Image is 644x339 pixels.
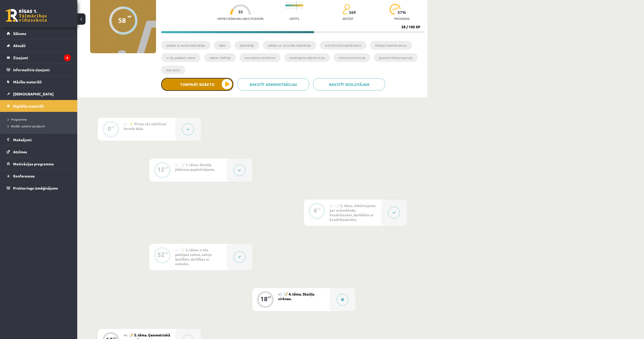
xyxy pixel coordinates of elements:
span: XP [127,15,132,18]
span: 569 [349,10,356,15]
img: icon-short-line-57e1e144782c952c97e751825c79c345078a6d821885a25fce030b3d8c18986b.svg [291,8,292,9]
span: Digitālie materiāli [13,104,44,108]
img: icon-short-line-57e1e144782c952c97e751825c79c345078a6d821885a25fce030b3d8c18986b.svg [291,2,292,3]
div: XP [268,296,271,299]
li: līdzīgas kvadrātsaknes [370,41,412,50]
img: icon-short-line-57e1e144782c952c97e751825c79c345078a6d821885a25fce030b3d8c18986b.svg [294,2,295,3]
a: Konferences [7,170,71,182]
div: 18 [260,297,268,301]
img: icon-short-line-57e1e144782c952c97e751825c79c345078a6d821885a25fce030b3d8c18986b.svg [299,2,300,3]
div: 52 [157,252,165,257]
span: 📝 3. tēma. n-tās pakāpes sakne, sakņu īpašības, darbības ar saknēm. [175,247,212,266]
a: Aktuāli [7,40,71,51]
span: #1 [124,122,127,126]
img: icon-short-line-57e1e144782c952c97e751825c79c345078a6d821885a25fce030b3d8c18986b.svg [299,8,300,9]
span: 💡 Pirms sāc mācīties! Ievada daļa. [124,121,167,131]
a: Sākums [7,28,71,39]
span: 35 [238,10,243,14]
legend: Maksājumi [13,134,71,146]
span: Proktoringa izmēģinājums [13,186,58,190]
i: 5 [64,54,71,61]
p: progress [394,17,409,20]
img: icon-short-line-57e1e144782c952c97e751825c79c345078a6d821885a25fce030b3d8c18986b.svg [289,8,289,9]
div: 6 [314,208,317,213]
li: rekurenta formula [333,53,370,62]
span: Aktuāli [13,43,25,48]
a: Atzīmes [7,146,71,158]
img: icon-progress-161ccf0a02000e728c5f80fcf4c31c7af3da0e1684b2b1d7c360e028c24a22f1.svg [390,4,401,15]
div: 0 [108,126,111,131]
li: pakāpe ar veselu kāpinātāju [161,41,210,50]
div: XP [317,207,321,210]
a: Digitālie materiāli [7,100,71,112]
a: Motivācijas programma [7,158,71,170]
a: Maksājumi [7,134,71,146]
a: Mācību materiāli [7,76,71,88]
span: Programma [8,117,27,121]
span: #6 [124,333,127,337]
a: Rakstīt skolotājam [313,78,385,91]
a: Biežāk uzdotie jautājumi [8,124,72,128]
li: vispārīgā locekļa formula [284,53,330,62]
li: saknes rādītājs [204,53,236,62]
span: 📝 2. tēma. Atkārtojums par aritmētisko kvadrātsakni, darbībām ar kvadrātsaknēm. [330,203,376,222]
img: students-c634bb4e5e11cddfef0936a35e636f08e4e9abd3cc4e673bd6f9a4125e45ecb1.svg [342,4,350,15]
a: Informatīvie ziņojumi [7,64,71,76]
div: 58 [118,16,126,24]
img: icon-short-line-57e1e144782c952c97e751825c79c345078a6d821885a25fce030b3d8c18986b.svg [294,8,295,9]
p: Nepieciešamais laiks stundās [217,17,263,20]
li: pakāpe ar racionālu kāpinātāju [263,41,316,50]
img: icon-short-line-57e1e144782c952c97e751825c79c345078a6d821885a25fce030b3d8c18986b.svg [289,2,289,3]
li: zemsaknes izteiksme [239,53,281,62]
legend: Ziņojumi [13,52,71,64]
div: XP [165,166,168,169]
span: Atzīmes [13,149,27,154]
li: bāze [214,41,231,50]
button: Turpināt iesākto [161,78,233,91]
div: XP [111,126,115,128]
p: Grūts [289,17,299,20]
li: n-tās pakāpes sakne [161,53,201,62]
span: #5 [278,292,282,296]
div: XP [165,252,168,254]
span: #2 [175,163,179,167]
legend: Informatīvie ziņojumi [13,64,71,76]
a: Rakstīt administrācijai [237,78,309,91]
span: Sākums [13,31,26,36]
span: 📝 1. tēma. Skaitļa jēdziena paplašinājums. [175,162,215,172]
li: aritmētiskā kvadrātsakne [320,41,366,50]
a: Proktoringa izmēģinājums [7,182,71,194]
img: icon-long-line-d9ea69661e0d244f92f715978eff75569469978d946b2353a9bb055b3ed8787d.svg [297,1,297,11]
span: Konferences [13,174,35,178]
img: icon-short-line-57e1e144782c952c97e751825c79c345078a6d821885a25fce030b3d8c18986b.svg [286,8,287,9]
a: Programma [8,117,72,122]
span: [DEMOGRAPHIC_DATA] [13,92,54,96]
span: 📝 4. tēma. Skaitļu virknes. [278,292,314,301]
a: [DEMOGRAPHIC_DATA] [7,88,71,100]
li: kāpinātājs [235,41,259,50]
a: Rīgas 1. Tālmācības vidusskola [6,9,47,22]
span: Mācību materiāli [13,79,42,84]
img: icon-short-line-57e1e144782c952c97e751825c79c345078a6d821885a25fce030b3d8c18986b.svg [286,2,287,3]
a: Ziņojumi5 [7,52,71,64]
li: ģeometriskā progresija [374,53,418,62]
li: kvocients [161,66,185,74]
span: Motivācijas programma [13,162,54,166]
span: 57 % [398,10,406,15]
span: #3 [330,204,333,208]
p: apgūst [342,17,354,20]
span: Biežāk uzdotie jautājumi [8,124,45,128]
div: 12 [157,167,165,172]
span: #4 [175,248,179,252]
